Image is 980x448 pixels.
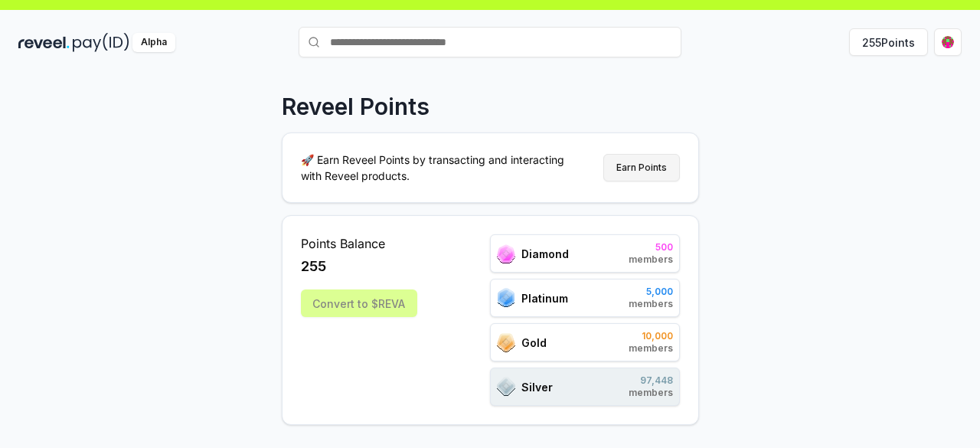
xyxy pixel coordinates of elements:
span: Silver [521,379,553,395]
span: members [629,387,673,399]
span: members [629,342,673,355]
span: Gold [521,335,547,351]
img: ranks_icon [497,244,515,263]
span: Points Balance [301,234,417,253]
img: ranks_icon [497,377,515,397]
span: Diamond [521,246,569,262]
span: members [629,253,673,266]
span: Platinum [521,290,568,306]
span: 97,448 [629,374,673,387]
p: Reveel Points [282,93,430,120]
span: 255 [301,256,326,277]
span: 500 [629,241,673,253]
span: members [629,298,673,310]
img: pay_id [73,33,129,52]
button: 255Points [849,28,928,56]
img: reveel_dark [18,33,70,52]
img: ranks_icon [497,333,515,352]
img: ranks_icon [497,288,515,308]
span: 10,000 [629,330,673,342]
button: Earn Points [603,154,680,181]
p: 🚀 Earn Reveel Points by transacting and interacting with Reveel products. [301,152,577,184]
span: 5,000 [629,286,673,298]
div: Alpha [132,33,175,52]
